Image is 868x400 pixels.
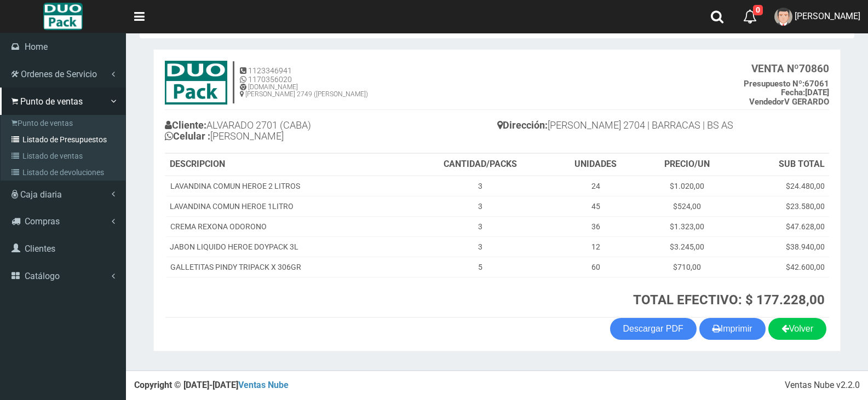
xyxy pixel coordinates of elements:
span: Ordenes de Servicio [21,69,97,79]
td: 24 [551,176,640,196]
td: $38.940,00 [734,236,829,257]
td: 3 [409,176,551,196]
a: Descargar PDF [610,318,697,340]
td: $3.245,00 [640,236,734,257]
td: 60 [551,257,640,277]
td: LAVANDINA COMUN HEROE 2 LITROS [165,176,409,196]
th: DESCRIPCION [165,154,409,176]
td: 5 [409,257,551,277]
img: User Image [774,8,792,26]
span: Catálogo [25,271,60,281]
span: [PERSON_NAME] [795,11,860,21]
td: CREMA REXONA ODORONO [165,216,409,236]
b: 70860 [751,62,829,75]
div: Ventas Nube v2.2.0 [785,379,860,392]
b: Celular : [165,130,210,142]
b: V GERARDO [749,97,829,107]
h4: ALVARADO 2701 (CABA) [PERSON_NAME] [165,117,497,147]
strong: Presupuesto Nº: [744,79,804,89]
td: $710,00 [640,257,734,277]
td: $23.580,00 [734,196,829,216]
strong: VENTA Nº [751,62,799,75]
span: Caja diaria [20,189,62,200]
td: 45 [551,196,640,216]
td: LAVANDINA COMUN HEROE 1LITRO [165,196,409,216]
h4: [PERSON_NAME] 2704 | BARRACAS | BS AS [497,117,830,136]
span: Clientes [25,244,55,254]
a: Listado de ventas [3,148,125,164]
strong: Copyright © [DATE]-[DATE] [134,380,289,390]
strong: Fecha: [781,88,805,97]
a: Ventas Nube [238,380,289,390]
td: $524,00 [640,196,734,216]
span: Compras [25,216,60,227]
td: $1.323,00 [640,216,734,236]
a: Punto de ventas [3,115,125,131]
td: JABON LIQUIDO HEROE DOYPACK 3L [165,236,409,257]
img: 15ec80cb8f772e35c0579ae6ae841c79.jpg [165,61,227,105]
a: Volver [768,318,826,340]
td: 3 [409,196,551,216]
td: 3 [409,236,551,257]
td: $42.600,00 [734,257,829,277]
span: Punto de ventas [20,96,83,107]
td: $24.480,00 [734,176,829,196]
th: SUB TOTAL [734,154,829,176]
b: [DATE] [781,88,829,97]
b: 67061 [744,79,829,89]
span: Home [25,42,48,52]
strong: TOTAL EFECTIVO: $ 177.228,00 [633,292,825,308]
span: 0 [753,5,763,15]
a: Listado de Presupuestos [3,131,125,148]
td: 36 [551,216,640,236]
h5: 1123346941 1170356020 [240,67,368,84]
td: 12 [551,236,640,257]
td: GALLETITAS PINDY TRIPACK X 306GR [165,257,409,277]
th: UNIDADES [551,154,640,176]
h6: [DOMAIN_NAME] [PERSON_NAME] 2749 ([PERSON_NAME]) [240,84,368,98]
td: $1.020,00 [640,176,734,196]
b: Cliente: [165,119,206,131]
b: Dirección: [497,119,548,131]
th: PRECIO/UN [640,154,734,176]
td: $47.628,00 [734,216,829,236]
strong: Vendedor [749,97,784,107]
button: Imprimir [699,318,766,340]
th: CANTIDAD/PACKS [409,154,551,176]
td: 3 [409,216,551,236]
a: Listado de devoluciones [3,164,125,181]
img: Logo grande [43,3,82,30]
